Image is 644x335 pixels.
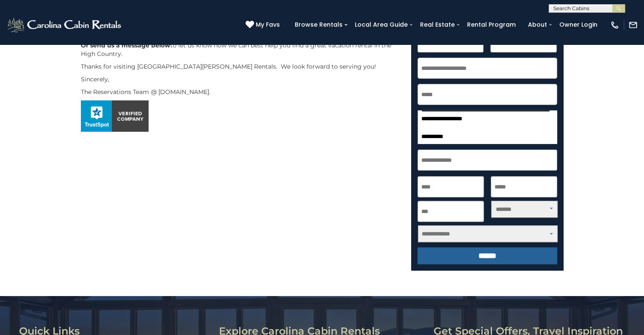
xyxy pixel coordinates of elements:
[81,75,398,83] p: Sincerely,
[81,100,149,132] img: seal_horizontal.png
[290,18,347,31] a: Browse Rentals
[81,62,398,71] p: Thanks for visiting [GEOGRAPHIC_DATA][PERSON_NAME] Rentals. We look forward to serving you!
[256,20,280,29] span: My Favs
[416,18,459,31] a: Real Estate
[351,18,412,31] a: Local Area Guide
[246,20,282,30] a: My Favs
[463,18,520,31] a: Rental Program
[610,20,619,30] img: phone-regular-white.png
[6,17,124,33] img: White-1-2.png
[524,18,551,31] a: About
[81,41,398,58] p: to let us know how we can best help you find a great vacation rental in the High Country.
[628,20,638,30] img: mail-regular-white.png
[81,42,170,49] b: Or send us a message below
[81,88,398,96] p: The Reservations Team @ [DOMAIN_NAME].
[555,18,602,31] a: Owner Login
